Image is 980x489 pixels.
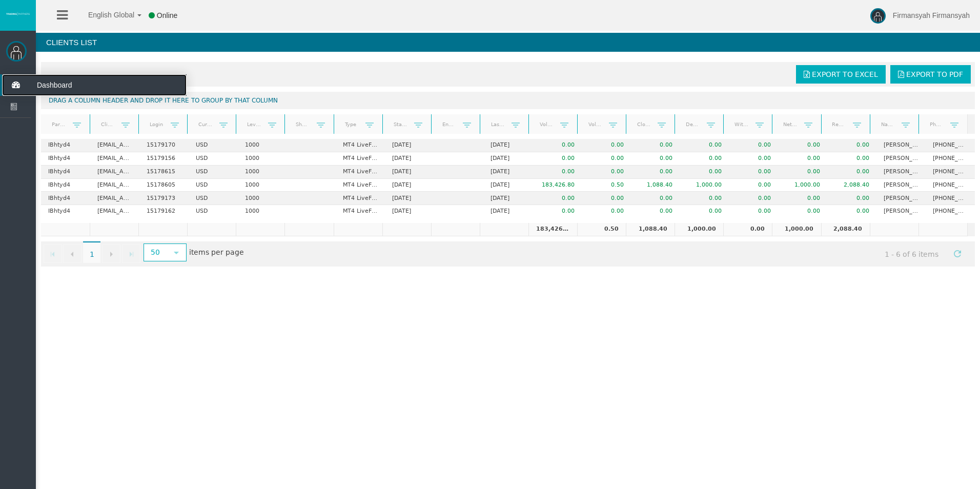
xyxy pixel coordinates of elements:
[953,250,962,258] span: Refresh
[41,205,90,218] td: IBhtyd4
[90,139,139,152] td: [EMAIL_ADDRESS][DOMAIN_NAME]
[821,223,870,236] td: 2,088.40
[189,166,238,179] td: USD
[139,166,189,179] td: 15178615
[139,152,189,166] td: 15179156
[172,249,180,257] span: select
[533,192,582,205] td: 0.00
[533,179,582,192] td: 183,426.80
[144,117,171,131] a: Login
[94,117,121,131] a: Client
[238,192,287,205] td: 1000
[778,139,827,152] td: 0.00
[582,179,631,192] td: 0.50
[723,223,772,236] td: 0.00
[729,192,778,205] td: 0.00
[385,192,434,205] td: [DATE]
[238,205,287,218] td: 1000
[778,179,827,192] td: 1,000.00
[827,179,876,192] td: 2,088.40
[41,192,90,205] td: IBhtyd4
[107,250,115,258] span: Go to the next page
[63,244,81,263] a: Go to the previous page
[680,205,729,218] td: 0.00
[728,117,756,131] a: Withdrawals
[49,250,57,258] span: Go to the first page
[923,117,950,131] a: Phone
[241,117,268,131] a: Leverage
[906,70,963,78] span: Export to PDF
[139,205,189,218] td: 15179162
[484,117,512,131] a: Last trade date
[387,117,414,131] a: Start Date
[385,205,434,218] td: [DATE]
[238,179,287,192] td: 1000
[528,223,577,236] td: 183,426.80
[827,205,876,218] td: 0.00
[533,205,582,218] td: 0.00
[729,166,778,179] td: 0.00
[41,152,90,166] td: IBhtyd4
[336,205,385,218] td: MT4 LiveFloatingSpreadAccount
[192,117,219,131] a: Currency
[36,33,980,52] h4: Clients List
[41,166,90,179] td: IBhtyd4
[238,139,287,152] td: 1000
[926,179,975,192] td: [PHONE_NUMBER]
[336,192,385,205] td: MT4 LiveFloatingSpreadAccount
[926,192,975,205] td: [PHONE_NUMBER]
[336,166,385,179] td: MT4 LiveFloatingSpreadAccount
[778,166,827,179] td: 0.00
[483,152,533,166] td: [DATE]
[75,11,134,19] span: English Global
[385,139,434,152] td: [DATE]
[385,152,434,166] td: [DATE]
[336,139,385,152] td: MT4 LiveFloatingSpreadAccount
[876,192,926,205] td: [PERSON_NAME]
[582,205,631,218] td: 0.00
[483,205,533,218] td: [DATE]
[90,179,139,192] td: [EMAIL_ADDRESS][DOMAIN_NAME]
[870,8,886,24] img: user-image
[826,117,853,131] a: Real equity
[876,166,926,179] td: [PERSON_NAME]
[926,139,975,152] td: [PHONE_NUMBER]
[45,117,73,131] a: Partner code
[385,179,434,192] td: [DATE]
[631,166,680,179] td: 0.00
[680,139,729,152] td: 0.00
[41,92,975,109] div: Drag a column header and drop it here to group by that column
[680,192,729,205] td: 0.00
[778,192,827,205] td: 0.00
[533,117,560,131] a: Volume
[875,244,948,263] span: 1 - 6 of 6 items
[189,179,238,192] td: USD
[336,179,385,192] td: MT4 LiveFloatingSpreadAccount
[890,65,971,84] a: Export to PDF
[827,139,876,152] td: 0.00
[533,152,582,166] td: 0.00
[893,11,970,19] span: Firmansyah Firmansyah
[874,117,902,131] a: Name
[238,152,287,166] td: 1000
[577,223,626,236] td: 0.50
[812,70,878,78] span: Export to Excel
[90,152,139,166] td: [EMAIL_ADDRESS][DOMAIN_NAME]
[876,152,926,166] td: [PERSON_NAME]
[876,179,926,192] td: [PERSON_NAME]
[680,166,729,179] td: 0.00
[582,117,609,131] a: Volume lots
[29,74,130,96] span: Dashboard
[631,139,680,152] td: 0.00
[582,192,631,205] td: 0.00
[926,152,975,166] td: [PHONE_NUMBER]
[729,205,778,218] td: 0.00
[44,244,62,263] a: Go to the first page
[582,152,631,166] td: 0.00
[876,205,926,218] td: [PERSON_NAME]
[729,179,778,192] td: 0.00
[796,65,886,84] a: Export to Excel
[141,244,244,261] span: items per page
[189,152,238,166] td: USD
[483,139,533,152] td: [DATE]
